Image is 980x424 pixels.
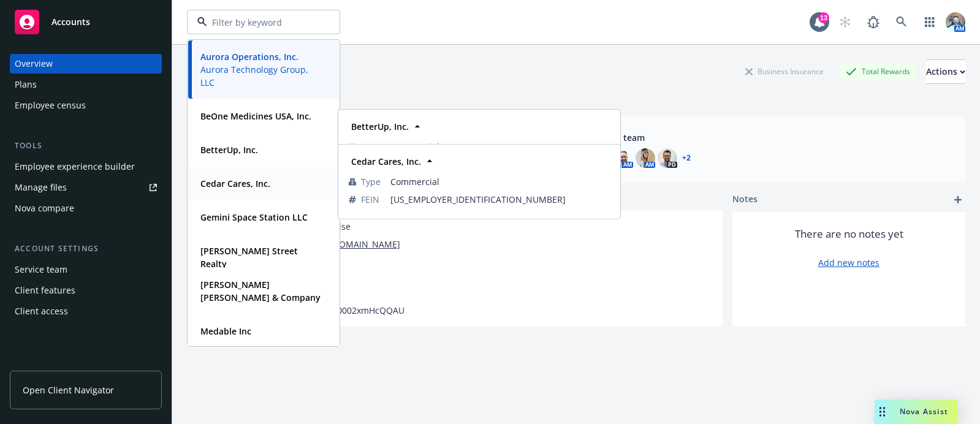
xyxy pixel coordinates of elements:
[10,301,162,321] a: Client access
[200,178,270,189] strong: Cedar Cares, Inc.
[200,144,258,156] strong: BetterUp, Inc.
[900,406,948,417] span: Nova Assist
[51,17,90,27] span: Accounts
[946,12,965,32] img: photo
[818,256,879,269] a: Add new notes
[15,260,67,279] div: Service team
[818,12,829,23] div: 13
[10,243,162,255] div: Account settings
[15,178,67,197] div: Manage files
[351,156,421,167] strong: Cedar Cares, Inc.
[10,96,162,115] a: Employee census
[10,260,162,279] a: Service team
[10,199,162,218] a: Nova compare
[926,59,965,84] button: Actions
[200,325,251,337] strong: Medable Inc
[840,64,916,79] div: Total Rewards
[15,301,68,321] div: Client access
[875,399,958,424] button: Nova Assist
[308,238,400,251] a: [URL][DOMAIN_NAME]
[15,54,53,74] div: Overview
[739,64,830,79] div: Business Insurance
[10,281,162,300] a: Client features
[10,178,162,197] a: Manage files
[200,63,324,89] span: Aurora Technology Group, LLC
[15,75,37,94] div: Plans
[10,54,162,74] a: Overview
[361,140,381,153] span: Type
[795,227,903,241] span: There are no notes yet
[10,5,162,39] a: Accounts
[10,75,162,94] a: Plans
[361,175,381,188] span: Type
[23,384,114,396] span: Open Client Navigator
[15,96,86,115] div: Employee census
[200,51,298,62] strong: Aurora Operations, Inc.
[200,279,321,303] strong: [PERSON_NAME] [PERSON_NAME] & Company
[200,110,311,122] strong: BeOne Medicines USA, Inc.
[833,10,857,34] a: Start snowing
[951,192,965,207] a: add
[875,399,890,424] div: Drag to move
[308,304,405,317] span: 0018X00002xmHcQQAU
[207,16,315,29] input: Filter by keyword
[917,10,942,34] a: Switch app
[636,148,655,168] img: photo
[10,140,162,152] div: Tools
[200,211,308,223] strong: Gemini Space Station LLC
[889,10,914,34] a: Search
[10,157,162,176] a: Employee experience builder
[15,157,135,176] div: Employee experience builder
[591,131,956,144] span: Service team
[390,175,610,188] span: Commercial
[861,10,886,34] a: Report a Bug
[200,245,298,270] strong: [PERSON_NAME] Street Realty
[390,140,610,153] span: Commercial
[732,192,758,207] span: Notes
[682,154,691,162] a: +2
[15,281,75,300] div: Client features
[390,193,610,206] span: [US_EMPLOYER_IDENTIFICATION_NUMBER]
[361,193,379,206] span: FEIN
[658,148,677,168] img: photo
[351,121,409,132] strong: BetterUp, Inc.
[613,148,633,168] img: photo
[15,199,74,218] div: Nova compare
